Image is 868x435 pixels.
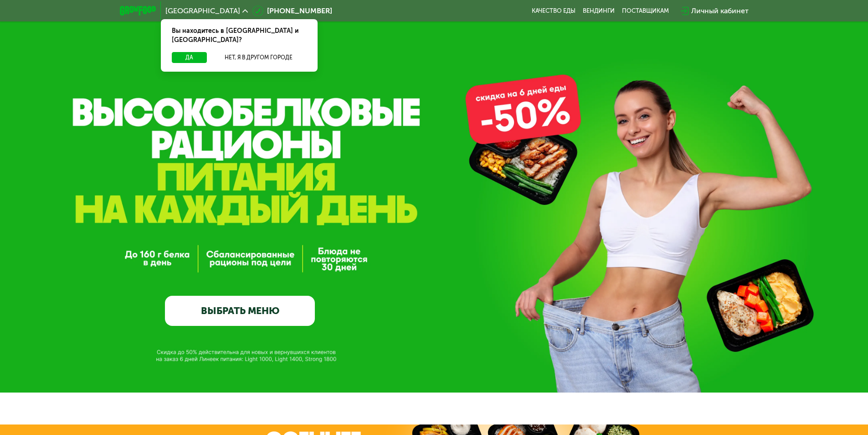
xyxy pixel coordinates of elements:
[165,296,315,326] a: ВЫБРАТЬ МЕНЮ
[252,5,332,16] a: [PHONE_NUMBER]
[691,5,749,16] div: Личный кабинет
[532,7,575,15] a: Качество еды
[622,7,669,15] div: поставщикам
[165,7,240,15] span: [GEOGRAPHIC_DATA]
[583,7,615,15] a: Вендинги
[161,19,318,52] div: Вы находитесь в [GEOGRAPHIC_DATA] и [GEOGRAPHIC_DATA]?
[172,52,207,63] button: Да
[211,52,307,63] button: Нет, я в другом городе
